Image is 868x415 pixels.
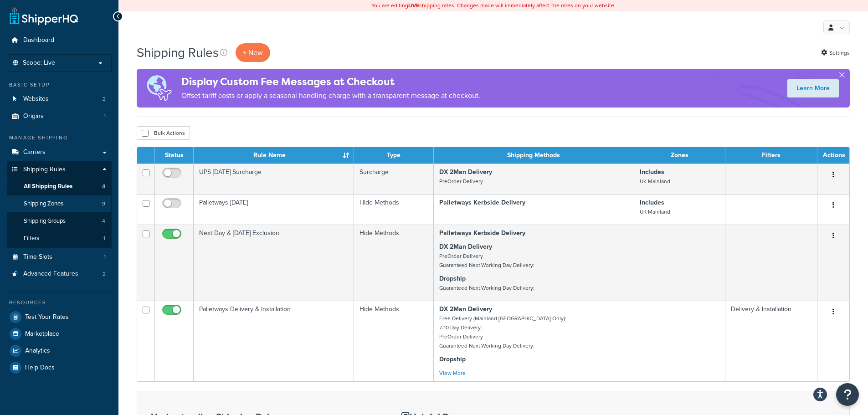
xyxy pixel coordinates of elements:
p: + New [236,43,270,62]
td: UPS [DATE] Surcharge [194,164,354,194]
b: LIVE [408,1,419,10]
a: All Shipping Rules 4 [7,178,112,195]
a: Analytics [7,343,112,359]
li: Origins [7,108,112,125]
strong: Includes [640,198,664,207]
td: Surcharge [354,164,434,194]
span: Carriers [23,149,46,156]
th: Filters [725,147,817,164]
span: Marketplace [25,330,59,338]
a: Shipping Rules [7,161,112,178]
small: UK Mainland [640,177,670,185]
li: Time Slots [7,249,112,266]
span: Test Your Rates [25,313,69,321]
th: Rule Name : activate to sort column ascending [194,147,354,164]
a: Test Your Rates [7,309,112,325]
strong: Palletways Kerbside Delivery [439,228,525,238]
a: Origins 1 [7,108,112,125]
th: Actions [817,147,849,164]
img: duties-banner-06bc72dcb5fe05cb3f9472aba00be2ae8eb53ab6f0d8bb03d382ba314ac3c341.png [137,69,181,108]
li: Shipping Groups [7,213,112,230]
span: Shipping Zones [24,200,63,208]
p: Offset tariff costs or apply a seasonal handling charge with a transparent message at checkout. [181,89,480,102]
span: 4 [102,217,105,225]
span: Advanced Features [23,270,78,278]
span: Time Slots [23,253,52,261]
a: Time Slots 1 [7,249,112,266]
small: UK Mainland [640,208,670,216]
li: Filters [7,230,112,247]
span: 2 [103,270,106,278]
a: Filters 1 [7,230,112,247]
a: View More [439,369,466,377]
a: Advanced Features 2 [7,266,112,282]
li: Advanced Features [7,266,112,282]
strong: Includes [640,167,664,177]
small: PreOrder Delivery Guaranteed Next Working Day Delivery: [439,252,534,269]
a: Dashboard [7,32,112,49]
span: All Shipping Rules [24,183,72,190]
td: Palletways [DATE] [194,194,354,225]
li: All Shipping Rules [7,178,112,195]
strong: DX 2Man Delivery [439,242,492,251]
a: Help Docs [7,359,112,376]
span: Scope: Live [23,59,55,67]
small: PreOrder Delivery [439,177,483,185]
a: Shipping Zones 9 [7,195,112,212]
li: Shipping Rules [7,161,112,248]
strong: Dropship [439,274,466,283]
span: Websites [23,95,49,103]
span: 1 [103,235,105,242]
h1: Shipping Rules [137,44,219,61]
span: 1 [104,253,106,261]
span: Dashboard [23,36,54,44]
span: Help Docs [25,364,55,372]
div: Resources [7,299,112,307]
a: Settings [821,46,850,59]
span: 2 [103,95,106,103]
button: Bulk Actions [137,126,190,140]
a: Marketplace [7,326,112,342]
small: Guaranteed Next Working Day Delivery: [439,284,534,292]
th: Shipping Methods [434,147,634,164]
span: 9 [102,200,105,208]
td: Hide Methods [354,225,434,301]
span: Shipping Groups [24,217,66,225]
span: Shipping Rules [23,166,66,174]
button: Open Resource Center [836,383,859,406]
td: Next Day & [DATE] Exclusion [194,225,354,301]
span: 1 [104,113,106,120]
li: Shipping Zones [7,195,112,212]
a: Learn More [787,79,839,97]
div: Manage Shipping [7,134,112,142]
span: Origins [23,113,44,120]
strong: Dropship [439,354,466,364]
th: Zones [634,147,725,164]
a: ShipperHQ Home [10,7,78,25]
div: Basic Setup [7,81,112,89]
td: Palletways Delivery & Installation [194,301,354,381]
td: Delivery & Installation [725,301,817,381]
small: Free Delivery (Mainland [GEOGRAPHIC_DATA] Only): 7-10 Day Delivery: PreOrder Delivery Guaranteed ... [439,314,566,350]
strong: DX 2Man Delivery [439,304,492,314]
li: Websites [7,91,112,108]
span: Analytics [25,347,50,355]
strong: DX 2Man Delivery [439,167,492,177]
h4: Display Custom Fee Messages at Checkout [181,74,480,89]
td: Hide Methods [354,194,434,225]
td: Hide Methods [354,301,434,381]
span: Filters [24,235,39,242]
a: Shipping Groups 4 [7,213,112,230]
strong: Palletways Kerbside Delivery [439,198,525,207]
th: Type [354,147,434,164]
a: Carriers [7,144,112,161]
a: Websites 2 [7,91,112,108]
th: Status [155,147,194,164]
span: 4 [102,183,105,190]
